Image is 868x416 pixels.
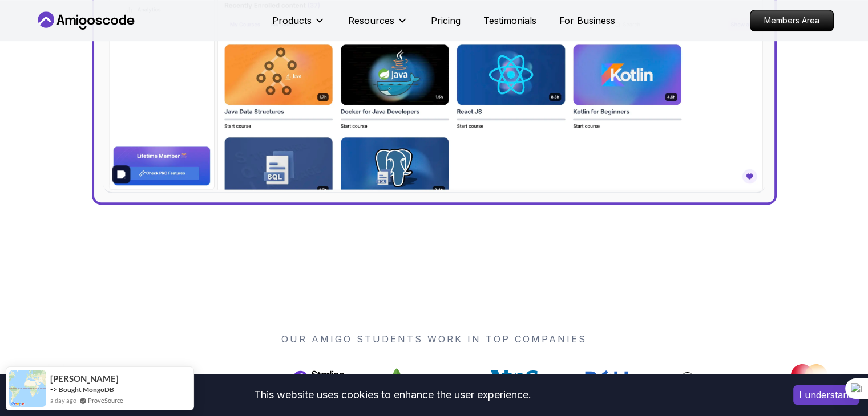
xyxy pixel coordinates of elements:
p: Members Area [750,10,833,31]
button: Resources [348,14,408,36]
a: Members Area [750,10,834,31]
button: Accept cookies [793,385,859,405]
p: OUR AMIGO STUDENTS WORK IN TOP COMPANIES [35,332,834,346]
a: Pricing [431,14,461,27]
a: ProveSource [88,395,123,405]
span: [PERSON_NAME] [50,374,119,384]
span: a day ago [50,395,76,405]
a: For Business [559,14,615,27]
span: -> [50,385,58,394]
p: Resources [348,14,394,27]
a: Bought MongoDB [59,385,114,394]
p: Products [272,14,312,27]
button: Products [272,14,325,36]
img: provesource social proof notification image [9,370,46,407]
div: This website uses cookies to enhance the user experience. [9,382,776,407]
a: Testimonials [483,14,536,27]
